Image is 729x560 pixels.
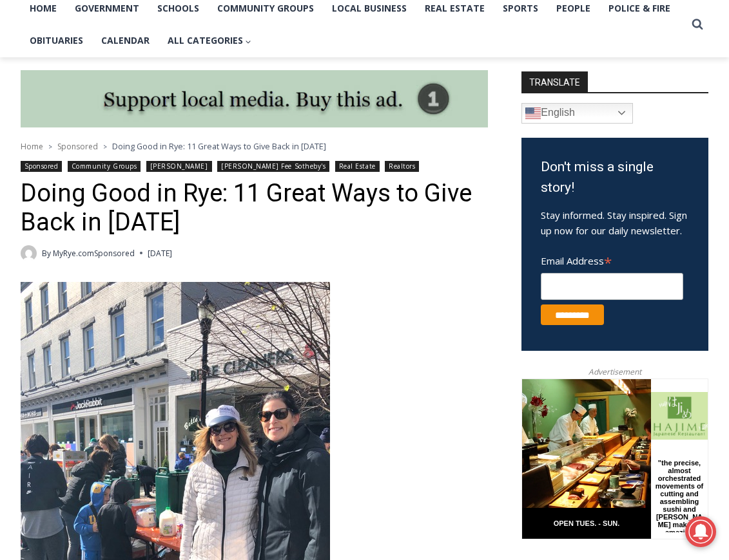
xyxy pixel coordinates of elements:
a: English [521,103,633,124]
span: Intern @ [DOMAIN_NAME] [337,128,598,157]
a: MyRye.comSponsored [53,248,135,259]
h3: Don't miss a single story! [541,157,689,198]
a: Open Tues. - Sun. [PHONE_NUMBER] [1,129,130,160]
span: Doing Good in Rye: 11 Great Ways to Give Back in [DATE] [112,140,326,152]
label: Email Address [541,248,683,271]
span: By [42,247,51,259]
p: Stay informed. Stay inspired. Sign up now for our daily newsletter. [541,207,689,238]
a: Home [21,141,43,152]
span: Advertisement [576,366,654,378]
a: Obituaries [21,24,92,57]
span: > [103,142,107,151]
a: Sponsored [21,161,63,172]
div: "the precise, almost orchestrated movements of cutting and assembling sushi and [PERSON_NAME] mak... [132,80,183,154]
time: [DATE] [148,247,172,259]
a: Calendar [92,24,159,57]
button: View Search Form [686,13,709,36]
img: support local media, buy this ad [21,70,488,128]
strong: TRANSLATE [521,71,588,92]
span: > [48,142,52,151]
nav: Breadcrumbs [21,140,488,153]
a: Realtors [385,161,419,172]
div: Apply Now <> summer and RHS senior internships available [326,1,609,125]
span: Open Tues. - Sun. [PHONE_NUMBER] [4,133,126,182]
a: Intern @ [DOMAIN_NAME] [310,125,625,160]
h1: Doing Good in Rye: 11 Great Ways to Give Back in [DATE] [21,179,488,238]
a: Author image [21,245,37,261]
button: Child menu of All Categories [159,24,261,57]
a: [PERSON_NAME] [146,161,212,172]
a: [PERSON_NAME] Fee Sotheby's [217,161,329,172]
img: en [525,106,541,121]
a: Real Estate [335,161,380,172]
a: Community Groups [68,161,141,172]
a: Sponsored [57,141,98,152]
